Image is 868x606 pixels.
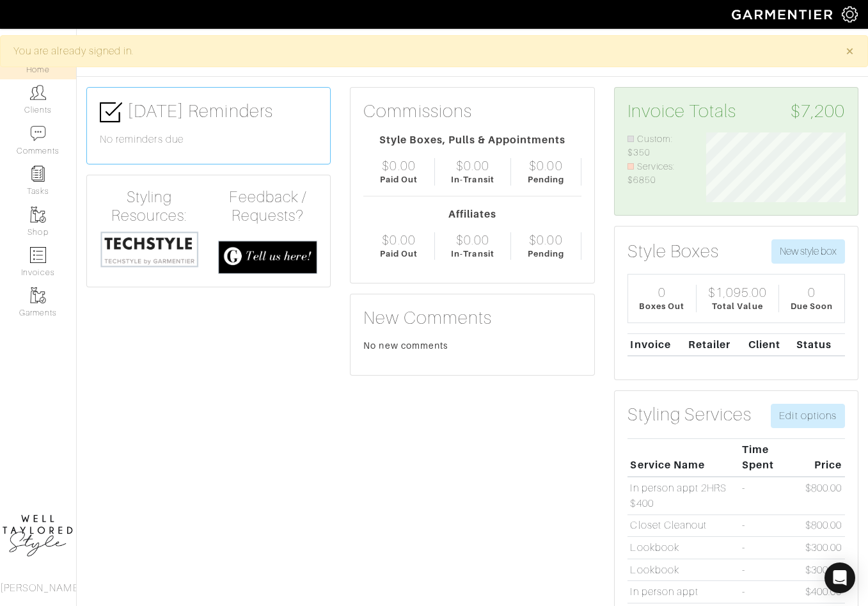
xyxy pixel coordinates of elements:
img: garments-icon-b7da505a4dc4fd61783c78ac3ca0ef83fa9d6f193b1c9dc38574b1d14d53ca28.png [30,207,46,223]
h4: Styling Resources: [100,188,199,225]
td: $300.00 [789,559,845,581]
img: garments-icon-b7da505a4dc4fd61783c78ac3ca0ef83fa9d6f193b1c9dc38574b1d14d53ca28.png [30,287,46,303]
th: Price [789,439,845,477]
td: - [739,477,789,514]
td: - [739,514,789,537]
td: Lookbook [627,559,739,581]
td: In person appt [627,581,739,603]
h3: Commissions [363,100,472,122]
div: Style Boxes, Pulls & Appointments [363,132,581,148]
div: Boxes Out [639,300,684,312]
img: techstyle-93310999766a10050dc78ceb7f971a75838126fd19372ce40ba20cdf6a89b94b.png [100,230,199,268]
td: In person appt 2HRS $400 [627,477,739,514]
span: $7,200 [791,100,845,122]
div: $0.00 [382,232,415,248]
th: Time Spent [739,439,789,477]
img: reminder-icon-8004d30b9f0a5d33ae49ab947aed9ed385cf756f9e5892f1edd6e32f2345188e.png [30,166,46,182]
div: Paid Out [380,173,418,186]
td: $300.00 [789,537,845,559]
div: 0 [658,285,666,300]
div: 0 [808,285,816,300]
h3: Styling Services [627,404,752,426]
td: Lookbook [627,537,739,559]
th: Invoice [627,333,686,356]
h3: New Comments [363,307,581,329]
div: In-Transit [451,248,494,260]
img: garmentier-logo-header-white-b43fb05a5012e4ada735d5af1a66efaba907eab6374d6393d1fbf88cb4ef424d.png [725,3,842,26]
img: comment-icon-a0a6a9ef722e966f86d9cbdc48e553b5cf19dbc54f86b18d962a5391bc8f6eb6.png [30,125,46,141]
button: New style box [771,239,845,264]
td: - [739,537,789,559]
div: No new comments [363,339,581,352]
li: Services: $6850 [627,160,687,187]
th: Client [745,333,793,356]
div: Due Soon [791,300,833,312]
div: Open Intercom Messenger [825,562,855,593]
h6: No reminders due [100,134,317,146]
div: $1,095.00 [708,285,767,300]
img: check-box-icon-36a4915ff3ba2bd8f6e4f29bc755bb66becd62c870f447fc0dd1365fcfddab58.png [100,101,122,124]
th: Retailer [686,333,746,356]
h4: Feedback / Requests? [218,188,317,225]
div: Pending [528,173,564,186]
a: Edit options [771,404,845,428]
div: Pending [528,248,564,260]
td: - [739,581,789,603]
div: $0.00 [456,232,489,248]
div: $0.00 [529,232,562,248]
div: You are already signed in. [13,44,826,59]
div: Paid Out [380,248,418,260]
img: clients-icon-6bae9207a08558b7cb47a8932f037763ab4055f8c8b6bfacd5dc20c3e0201464.png [30,84,46,100]
td: $800.00 [789,477,845,514]
div: Total Value [712,300,763,312]
td: Closet Cleanout [627,514,739,537]
th: Status [793,333,845,356]
li: Custom: $350 [627,132,687,160]
h3: [DATE] Reminders [100,100,317,124]
h3: Style Boxes [627,241,720,262]
th: Service Name [627,439,739,477]
div: In-Transit [451,173,494,186]
td: $400.00 [789,581,845,603]
div: $0.00 [382,158,415,173]
td: $800.00 [789,514,845,537]
div: Affiliates [363,207,581,222]
img: gear-icon-white-bd11855cb880d31180b6d7d6211b90ccbf57a29d726f0c71d8c61bd08dd39cc2.png [842,6,858,22]
img: orders-icon-0abe47150d42831381b5fb84f609e132dff9fe21cb692f30cb5eec754e2cba89.png [30,247,46,263]
img: feedback_requests-3821251ac2bd56c73c230f3229a5b25d6eb027adea667894f41107c140538ee0.png [218,241,317,274]
div: $0.00 [529,158,562,173]
span: × [845,42,855,60]
h3: Invoice Totals [627,100,845,122]
td: - [739,559,789,581]
div: $0.00 [456,158,489,173]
